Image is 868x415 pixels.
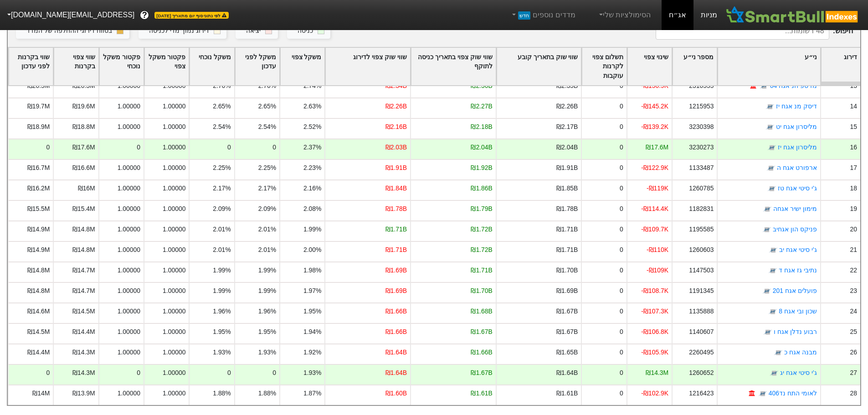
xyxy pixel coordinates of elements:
button: יציאה [236,23,278,39]
div: 1.00000 [118,389,140,398]
a: ג'י סיטי אגח טז [778,184,817,192]
div: -₪109.7K [641,225,668,234]
div: 1.00000 [118,184,140,193]
div: 15 [850,122,857,132]
div: -₪145.2K [641,102,668,111]
div: ₪19.7M [27,102,50,111]
div: 1.00000 [163,184,185,193]
div: ₪1.64B [385,348,407,357]
div: 28 [850,389,857,398]
div: 0 [620,122,623,132]
div: 1215953 [689,102,714,111]
span: חדש [518,11,530,20]
div: 13 [850,81,857,91]
div: 1135888 [689,307,714,316]
div: Toggle SortBy [235,48,279,86]
div: ₪14.4M [27,348,50,357]
div: 1.94% [303,327,321,337]
a: לאומי התח נד406 [769,389,817,397]
img: tase link [767,184,776,194]
div: ₪2.04B [556,143,578,152]
div: ₪1.72B [471,245,492,255]
div: 26 [850,348,857,357]
div: Toggle SortBy [144,48,189,86]
div: ₪2.34B [385,81,407,91]
div: 1.00000 [163,368,185,378]
div: ₪13.9M [72,389,95,398]
div: 1.00000 [118,307,140,316]
div: 0 [620,266,623,275]
div: 1.99% [258,286,276,296]
div: ₪1.78B [385,204,407,214]
div: ₪14.7M [72,286,95,296]
div: 1.00000 [163,204,185,214]
div: -₪108.7K [641,286,668,296]
div: ₪1.69B [385,266,407,275]
div: 1191345 [689,286,714,296]
div: ₪1.67B [556,327,578,337]
div: 1.93% [258,348,276,357]
div: 25 [850,327,857,337]
div: -₪122.9K [641,163,668,173]
span: חיפוש : [656,22,853,40]
div: 0 [137,368,140,378]
div: כניסה [298,26,313,36]
img: tase link [769,246,778,255]
div: 0 [620,245,623,255]
div: Toggle SortBy [627,48,672,86]
div: 1.99% [303,225,321,234]
div: ₪1.64B [385,368,407,378]
div: ₪1.64B [556,368,578,378]
div: 24 [850,307,857,316]
div: Toggle SortBy [411,48,496,86]
div: ₪2.35B [556,81,578,91]
div: 1.97% [303,286,321,296]
div: Toggle SortBy [718,48,820,86]
div: 0 [272,368,276,378]
div: -₪105.9K [641,348,668,357]
div: -₪106.8K [641,327,668,337]
div: 1.00000 [163,163,185,173]
div: ₪14.9M [27,225,50,234]
div: 0 [46,368,50,378]
img: tase link [765,123,775,132]
div: 0 [620,327,623,337]
div: 1.95% [303,307,321,316]
div: ₪14.6M [27,307,50,316]
div: ₪1.72B [471,225,492,234]
div: ₪1.86B [471,184,492,193]
div: Toggle SortBy [821,48,860,86]
div: ₪1.61B [471,389,492,398]
div: 1140607 [689,327,714,337]
div: ₪1.71B [556,225,578,234]
div: ₪1.91B [556,163,578,173]
div: 1.98% [303,266,321,275]
div: ₪1.70B [556,266,578,275]
div: ₪1.67B [471,368,492,378]
div: ₪1.79B [471,204,492,214]
img: tase link [774,348,783,358]
div: ₪14.8M [27,266,50,275]
div: 2.17% [258,184,276,193]
div: 1.00000 [118,266,140,275]
div: 1.99% [213,266,231,275]
button: כניסה [287,23,330,39]
div: ₪2.18B [471,122,492,132]
div: 2.54% [213,122,231,132]
img: tase link [762,287,771,296]
div: 1.00000 [163,348,185,357]
div: 1260652 [689,368,714,378]
img: tase link [763,328,772,337]
a: דיסק מנ אגח יז [776,102,817,110]
div: ₪1.69B [556,286,578,296]
div: יציאה [246,26,261,36]
span: לפי נתוני סוף יום מתאריך [DATE] [154,12,228,19]
div: 2.01% [258,225,276,234]
div: 1.00000 [163,102,185,111]
input: 48 רשומות... [656,22,829,40]
div: Toggle SortBy [280,48,324,86]
div: 2.74% [303,81,321,91]
div: 1.96% [213,307,231,316]
div: -₪110K [647,245,668,255]
div: 2260495 [689,348,714,357]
